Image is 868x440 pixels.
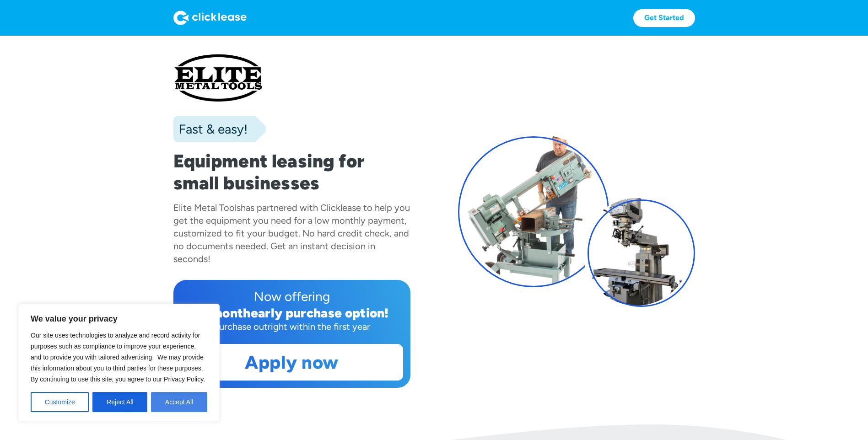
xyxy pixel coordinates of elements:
div: We value your privacy [18,304,220,422]
div: Purchase outright within the first year [181,320,403,333]
button: Accept All [151,392,207,412]
h1: Equipment leasing for small businesses [173,150,410,194]
img: Logo [173,11,247,25]
button: Reject All [92,392,147,412]
a: Apply now [181,344,403,380]
div: Elite Metal Tools [173,202,241,213]
div: 12 month [194,305,251,321]
p: We value your privacy [31,313,207,324]
button: Customize [31,392,89,412]
div: early purchase option! [251,305,389,321]
span: Our site uses technologies to analyze and record activity for purposes such as compliance to impr... [31,332,205,383]
div: Now offering [181,287,403,306]
div: Fast & easy! [173,120,248,138]
div: has partnered with Clicklease to help you get the equipment you need for a low monthly payment, c... [173,202,410,264]
a: Get Started [633,9,695,27]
